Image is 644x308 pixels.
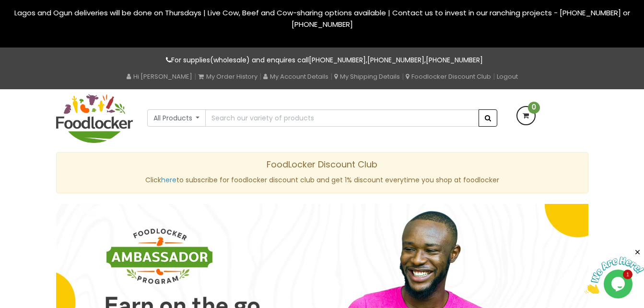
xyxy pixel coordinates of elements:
span: | [259,71,261,81]
a: Hi [PERSON_NAME] [127,72,192,81]
p: For supplies(wholesale) and enquires call , , [56,55,588,66]
iframe: chat widget [585,248,644,294]
a: My Shipping Details [334,72,400,81]
a: [PHONE_NUMBER] [426,55,483,65]
span: | [194,71,196,81]
a: Foodlocker Discount Club [406,72,491,81]
span: | [402,71,404,81]
a: here [161,175,176,185]
a: My Order History [198,72,258,81]
h4: FoodLocker Discount Club [64,160,581,169]
span: Lagos and Ogun deliveries will be done on Thursdays | Live Cow, Beef and Cow-sharing options avai... [14,8,630,29]
a: Logout [497,72,518,81]
div: Click to subscribe for foodlocker discount club and get 1% discount everytime you shop at foodlocker [56,152,588,193]
a: [PHONE_NUMBER] [309,55,366,65]
a: [PHONE_NUMBER] [367,55,424,65]
img: FoodLocker [56,94,133,143]
span: | [330,71,332,81]
span: | [493,71,495,81]
a: My Account Details [263,72,328,81]
button: All Products [147,109,206,127]
span: 0 [528,102,540,114]
input: Search our variety of products [205,109,479,127]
